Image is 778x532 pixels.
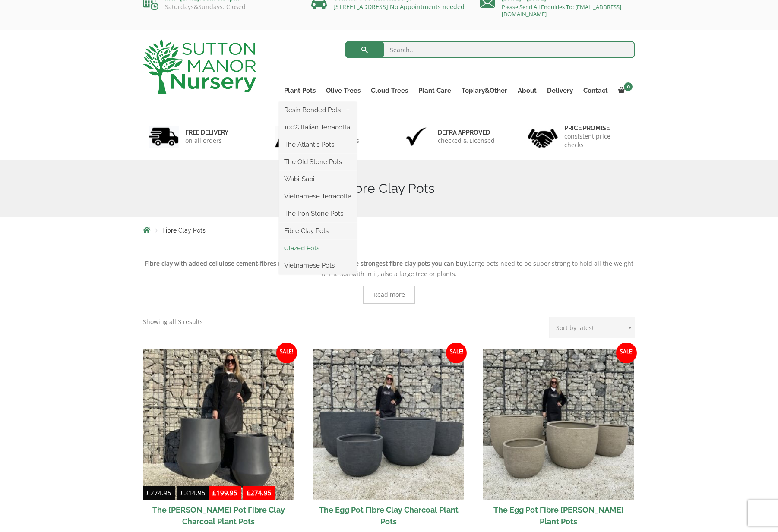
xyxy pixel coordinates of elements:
span: Read more [373,292,405,298]
span: Sale! [276,343,297,363]
p: consistent price checks [564,132,630,149]
a: Plant Care [413,85,456,97]
a: Plant Pots [279,85,321,97]
a: Wabi-Sabi [279,173,357,186]
a: Sale! £274.95-£314.95 £199.95-£274.95 The [PERSON_NAME] Pot Fibre Clay Charcoal Plant Pots [143,349,294,531]
bdi: 274.95 [146,488,171,497]
a: Vietnamese Pots [279,259,357,272]
span: £ [146,488,150,497]
bdi: 274.95 [247,488,272,497]
img: 1.jpg [149,126,179,148]
h2: The Egg Pot Fibre [PERSON_NAME] Plant Pots [483,500,635,531]
p: Saturdays&Sundays: Closed [143,3,298,10]
img: The Egg Pot Fibre Clay Charcoal Plant Pots [313,349,465,500]
a: Olive Trees [321,85,366,97]
bdi: 314.95 [180,488,206,497]
input: Search... [345,41,636,58]
p: Showing all 3 results [143,317,203,327]
img: The Bien Hoa Pot Fibre Clay Charcoal Plant Pots [143,349,294,500]
a: Contact [578,85,613,97]
img: 2.jpg [275,126,305,148]
h6: Price promise [564,124,630,132]
h6: Defra approved [438,129,495,136]
strong: Fibre clay with added cellulose cement-fibres making these large pots the strongest fibre clay po... [145,259,468,268]
a: Delivery [542,85,578,97]
a: The Old Stone Pots [279,155,357,168]
a: Fibre Clay Pots [279,224,357,237]
a: The Iron Stone Pots [279,207,357,220]
a: Topiary&Other [456,85,512,97]
a: Cloud Trees [366,85,413,97]
p: Large pots need to be super strong to hold all the weight of the soil with in it, also a large tr... [143,258,635,279]
bdi: 199.95 [212,488,237,497]
p: on all orders [185,136,228,145]
span: Sale! [616,343,637,363]
span: £ [247,488,250,497]
span: £ [212,488,216,497]
a: Please Send All Enquiries To: [EMAIL_ADDRESS][DOMAIN_NAME] [502,3,621,18]
h2: The [PERSON_NAME] Pot Fibre Clay Charcoal Plant Pots [143,500,294,531]
a: [STREET_ADDRESS] No Appointments needed [333,3,465,11]
span: Fibre Clay Pots [162,227,206,234]
nav: Breadcrumbs [143,227,635,233]
a: Sale! The Egg Pot Fibre [PERSON_NAME] Plant Pots [483,349,635,531]
img: 3.jpg [401,126,431,148]
a: Sale! The Egg Pot Fibre Clay Charcoal Plant Pots [313,349,465,531]
a: 100% Italian Terracotta [279,121,357,134]
span: Sale! [446,343,467,363]
a: Resin Bonded Pots [279,104,357,116]
a: 0 [613,85,635,97]
del: - [143,488,209,500]
a: Glazed Pots [279,242,357,255]
p: checked & Licensed [438,136,495,145]
a: About [512,85,542,97]
h1: Fibre Clay Pots [143,181,635,196]
img: 4.jpg [528,123,558,150]
h2: The Egg Pot Fibre Clay Charcoal Plant Pots [313,500,465,531]
img: The Egg Pot Fibre Clay Champagne Plant Pots [483,349,635,500]
a: Vietnamese Terracotta [279,190,357,203]
h6: FREE DELIVERY [185,129,228,136]
select: Shop order [549,317,635,338]
ins: - [209,488,275,500]
a: The Atlantis Pots [279,138,357,151]
img: logo [143,39,256,94]
span: 0 [624,82,633,91]
span: £ [180,488,184,497]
